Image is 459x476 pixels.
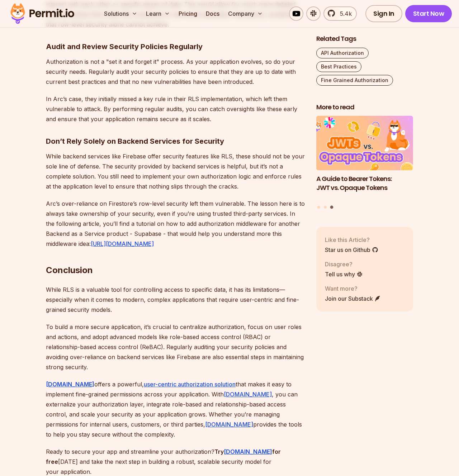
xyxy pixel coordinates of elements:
[325,284,381,293] p: Want more?
[325,260,363,268] p: Disagree?
[46,199,305,249] p: Arc’s over-reliance on Firestore’s row-level security left them vulnerable. The lesson here is to...
[325,246,378,254] a: Star us on Github
[316,75,393,86] a: Fine Grained Authorization
[316,116,413,201] li: 3 of 3
[101,6,140,21] button: Solutions
[317,206,320,209] button: Go to slide 1
[225,6,266,21] button: Company
[323,6,357,21] a: 5.4k
[46,42,203,51] strong: Audit and Review Security Policies Regularly
[46,57,305,87] p: Authorization is not a "set it and forget it" process. As your application evolves, so do your se...
[316,34,413,43] h2: Related Tags
[46,448,281,465] strong: for free
[316,61,361,72] a: Best Practices
[91,240,154,247] a: [URL][DOMAIN_NAME]
[316,48,369,58] a: API Authorization
[316,175,413,192] h3: A Guide to Bearer Tokens: JWT vs. Opaque Tokens
[325,294,381,303] a: Join our Substack
[46,265,93,275] strong: Conclusion
[316,116,413,201] a: A Guide to Bearer Tokens: JWT vs. Opaque TokensA Guide to Bearer Tokens: JWT vs. Opaque Tokens
[46,381,94,388] a: [DOMAIN_NAME]
[143,6,173,21] button: Learn
[7,1,77,26] img: Permit logo
[405,5,452,22] a: Start Now
[203,6,222,21] a: Docs
[46,137,224,146] strong: Don’t Rely Solely on Backend Services for Security
[176,6,200,21] a: Pricing
[325,270,363,279] a: Tell us why
[325,235,378,244] p: Like this Article?
[324,206,327,209] button: Go to slide 2
[365,5,402,22] a: Sign In
[224,448,272,455] a: [DOMAIN_NAME]
[214,448,224,455] strong: Try
[46,379,305,439] p: offers a powerful, that makes it easy to implement fine-grained permissions across your applicati...
[205,421,253,428] a: [DOMAIN_NAME]
[330,206,333,209] button: Go to slide 3
[144,381,236,388] a: user-centric authorization solution
[46,94,305,124] p: In Arc’s case, they initially missed a key rule in their RLS implementation, which left them vuln...
[46,151,305,191] p: While backend services like Firebase offer security features like RLS, these should not be your s...
[224,391,272,398] a: [DOMAIN_NAME]
[336,9,352,18] span: 5.4k
[316,116,413,171] img: A Guide to Bearer Tokens: JWT vs. Opaque Tokens
[46,285,305,315] p: While RLS is a valuable tool for controlling access to specific data, it has its limitations—espe...
[46,322,305,372] p: To build a more secure application, it’s crucial to centralize authorization, focus on user roles...
[316,103,413,112] h2: More to read
[316,116,413,210] div: Posts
